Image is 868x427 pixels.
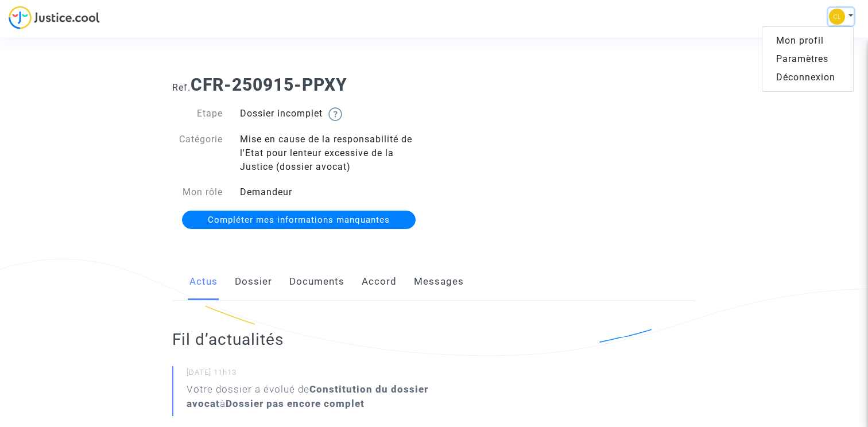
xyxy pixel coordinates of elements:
div: Mon rôle [164,185,231,199]
a: Paramètres [762,50,853,68]
a: Déconnexion [762,68,853,87]
b: Constitution du dossier avocat [187,383,428,409]
img: help.svg [328,107,342,121]
img: jc-logo.svg [9,6,100,29]
div: Demandeur [231,185,434,199]
a: Dossier [235,263,272,301]
div: Dossier incomplet [231,107,434,121]
a: Messages [414,263,464,301]
img: d2965ea43fc8ee32a17c07c0015c57db [829,9,845,25]
h2: Fil d’actualités [172,329,486,350]
div: Mise en cause de la responsabilité de l'Etat pour lenteur excessive de la Justice (dossier avocat) [231,133,434,174]
a: Actus [189,263,218,301]
span: Compléter mes informations manquantes [208,215,390,225]
span: Ref. [172,82,191,93]
div: Votre dossier a évolué de à [187,382,486,411]
small: [DATE] 11h13 [187,367,486,382]
a: Accord [362,263,397,301]
b: CFR-250915-PPXY [191,75,347,95]
a: Mon profil [762,32,853,50]
div: Etape [164,107,231,121]
b: Dossier pas encore complet [226,398,365,409]
a: Documents [289,263,344,301]
div: Catégorie [164,133,231,174]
